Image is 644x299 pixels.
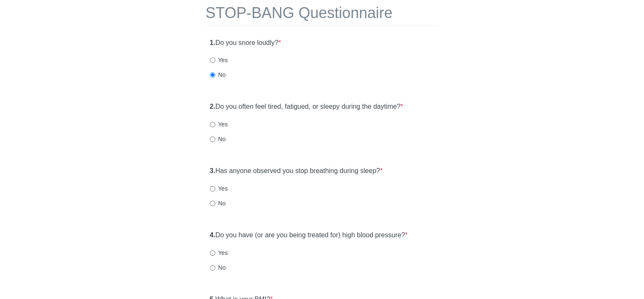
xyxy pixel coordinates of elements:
[210,136,215,142] input: No
[210,166,383,176] label: Has anyone observed you stop breathing during sleep?
[210,58,215,63] input: Yes
[210,263,226,272] label: No
[210,184,228,193] label: Yes
[210,56,228,64] label: Yes
[210,102,403,112] label: Do you often feel tired, fatigued, or sleepy during the daytime?
[210,39,215,46] strong: 1.
[210,120,228,129] label: Yes
[210,249,228,257] label: Yes
[210,38,281,48] label: Do you snore loudly?
[210,103,215,110] strong: 2.
[210,71,226,79] label: No
[210,135,226,143] label: No
[210,231,215,239] strong: 4.
[210,250,215,256] input: Yes
[210,122,215,127] input: Yes
[210,186,215,191] input: Yes
[210,265,215,270] input: No
[210,199,226,207] label: No
[210,72,215,78] input: No
[206,5,439,26] h1: STOP-BANG Questionnaire
[210,231,408,240] label: Do you have (or are you being treated for) high blood pressure?
[210,167,215,174] strong: 3.
[210,201,215,206] input: No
